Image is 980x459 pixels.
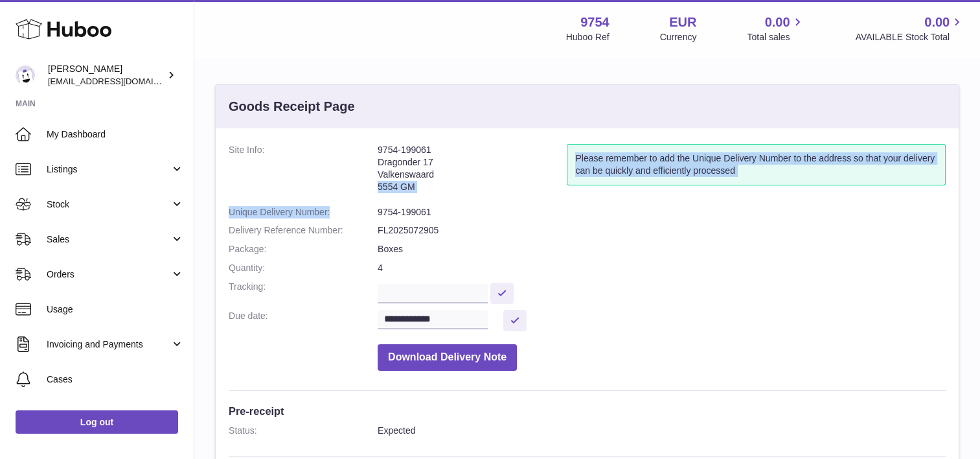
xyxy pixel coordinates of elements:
[378,262,946,274] dd: 4
[747,14,804,43] a: 0.00 Total sales
[16,410,178,434] a: Log out
[229,224,378,237] dt: Delivery Reference Number:
[765,14,790,31] span: 0.00
[229,262,378,274] dt: Quantity:
[660,31,697,43] div: Currency
[47,303,184,316] span: Usage
[16,65,35,85] img: internalAdmin-9754@internal.huboo.com
[580,14,610,31] strong: 9754
[47,268,170,281] span: Orders
[229,98,355,115] h3: Goods Receipt Page
[378,206,946,218] dd: 9754-199061
[229,243,378,255] dt: Package:
[229,425,378,437] dt: Status:
[229,206,378,218] dt: Unique Delivery Number:
[378,224,946,237] dd: FL2025072905
[669,14,696,31] strong: EUR
[47,198,170,211] span: Stock
[47,163,170,176] span: Listings
[47,233,170,246] span: Sales
[566,31,610,43] div: Huboo Ref
[229,281,378,303] dt: Tracking:
[567,144,946,185] div: Please remember to add the Unique Delivery Number to the address so that your delivery can be qui...
[378,344,517,371] button: Download Delivery Note
[378,144,567,200] address: 9754-199061 Dragonder 17 Valkenswaard 5554 GM
[47,373,184,386] span: Cases
[855,31,964,43] span: AVAILABLE Stock Total
[229,144,378,200] dt: Site Info:
[924,14,950,31] span: 0.00
[229,404,946,418] h3: Pre-receipt
[855,14,964,43] a: 0.00 AVAILABLE Stock Total
[229,310,378,331] dt: Due date:
[48,63,165,88] div: [PERSON_NAME]
[747,31,804,43] span: Total sales
[47,128,184,141] span: My Dashboard
[48,76,190,86] span: [EMAIL_ADDRESS][DOMAIN_NAME]
[47,338,170,351] span: Invoicing and Payments
[378,425,946,437] dd: Expected
[378,243,946,255] dd: Boxes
